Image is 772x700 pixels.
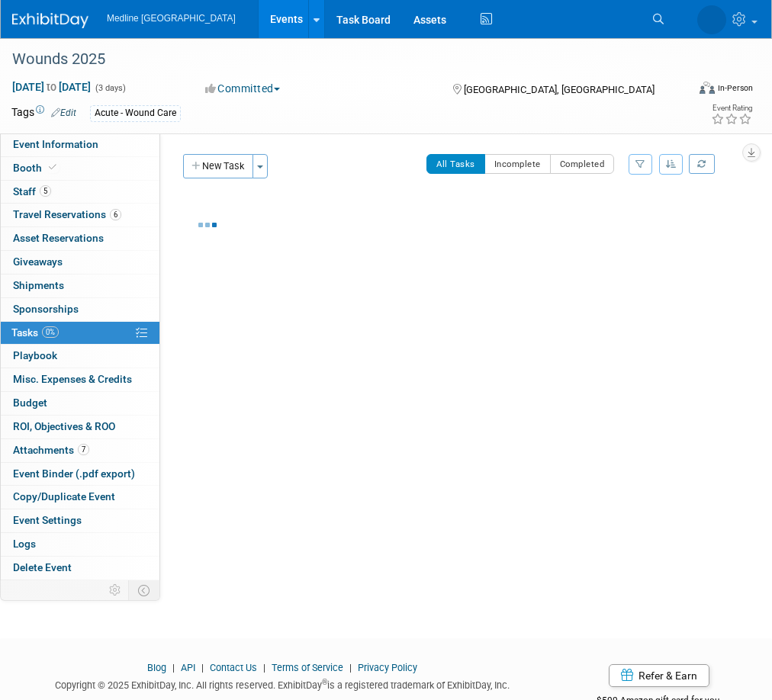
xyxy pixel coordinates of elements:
[1,275,159,297] a: Shipments
[1,133,159,156] a: Event Information
[78,444,89,455] span: 7
[259,662,269,673] span: |
[1,557,159,580] a: Delete Event
[147,662,166,673] a: Blog
[13,373,132,385] span: Misc. Expenses & Credits
[13,208,121,220] span: Travel Reservations
[11,675,553,692] div: Copyright © 2025 ExhibitDay, Inc. All rights reserved. ExhibitDay is a registered trademark of Ex...
[1,251,159,274] a: Giveaways
[1,204,159,226] a: Travel Reservations6
[11,104,76,122] td: Tags
[181,662,195,673] a: API
[1,227,159,250] a: Asset Reservations
[13,303,79,315] span: Sponsorships
[198,223,217,227] img: loading...
[1,533,159,556] a: Logs
[13,232,104,244] span: Asset Reservations
[13,514,82,526] span: Event Settings
[51,108,76,118] a: Edit
[183,154,253,178] button: New Task
[358,662,417,673] a: Privacy Policy
[13,279,64,291] span: Shipments
[13,420,115,432] span: ROI, Objectives & ROO
[1,345,159,368] a: Playbook
[700,82,715,94] img: Format-Inperson.png
[13,561,72,573] span: Delete Event
[272,662,343,673] a: Terms of Service
[717,82,753,94] div: In-Person
[322,678,327,686] sup: ®
[90,105,181,121] div: Acute - Wound Care
[13,255,63,268] span: Giveaways
[609,664,709,687] a: Refer & Earn
[697,5,726,34] img: Violet Buha
[1,509,159,532] a: Event Settings
[1,181,159,204] a: Staff5
[1,463,159,486] a: Event Binder (.pdf export)
[7,46,679,73] div: Wounds 2025
[44,81,59,93] span: to
[11,80,92,94] span: [DATE] [DATE]
[198,662,207,673] span: |
[42,326,59,338] span: 0%
[1,392,159,415] a: Budget
[13,397,47,409] span: Budget
[639,79,754,102] div: Event Format
[49,163,56,172] i: Booth reservation complete
[200,81,286,96] button: Committed
[550,154,615,174] button: Completed
[11,326,59,339] span: Tasks
[40,185,51,197] span: 5
[102,580,129,600] td: Personalize Event Tab Strip
[13,538,36,550] span: Logs
[711,104,752,112] div: Event Rating
[346,662,355,673] span: |
[1,416,159,438] a: ROI, Objectives & ROO
[94,83,126,93] span: (3 days)
[1,298,159,321] a: Sponsorships
[484,154,551,174] button: Incomplete
[13,467,135,480] span: Event Binder (.pdf export)
[1,157,159,180] a: Booth
[13,138,98,150] span: Event Information
[1,486,159,509] a: Copy/Duplicate Event
[107,13,236,24] span: Medline [GEOGRAPHIC_DATA]
[13,490,115,503] span: Copy/Duplicate Event
[12,13,88,28] img: ExhibitDay
[13,444,89,456] span: Attachments
[210,662,257,673] a: Contact Us
[169,662,179,673] span: |
[13,185,51,197] span: Staff
[426,154,485,174] button: All Tasks
[1,439,159,462] a: Attachments7
[464,84,655,95] span: [GEOGRAPHIC_DATA], [GEOGRAPHIC_DATA]
[689,154,715,174] a: Refresh
[13,162,60,174] span: Booth
[13,349,57,361] span: Playbook
[1,368,159,391] a: Misc. Expenses & Credits
[110,209,121,220] span: 6
[1,322,159,345] a: Tasks0%
[129,580,160,600] td: Toggle Event Tabs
